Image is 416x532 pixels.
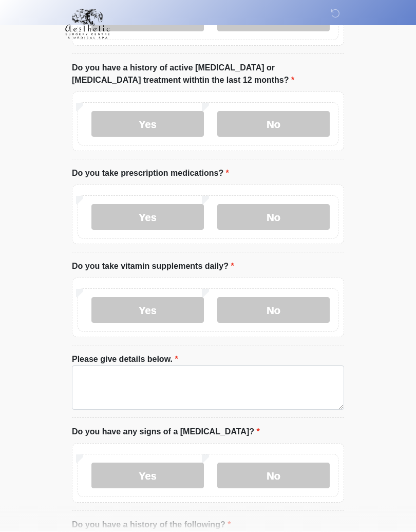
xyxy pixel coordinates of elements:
[217,205,330,230] label: No
[91,112,204,137] label: Yes
[72,426,260,438] label: Do you have any signs of a [MEDICAL_DATA]?
[72,62,344,87] label: Do you have a history of active [MEDICAL_DATA] or [MEDICAL_DATA] treatment withtin the last 12 mo...
[72,354,178,366] label: Please give details below.
[72,519,231,531] label: Do you have a history of the following?
[217,112,330,137] label: No
[91,205,204,230] label: Yes
[91,298,204,323] label: Yes
[72,168,229,180] label: Do you take prescription medications?
[72,261,234,273] label: Do you take vitamin supplements daily?
[62,8,114,41] img: Aesthetic Surgery Centre, PLLC Logo
[217,298,330,323] label: No
[91,463,204,489] label: Yes
[217,463,330,489] label: No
